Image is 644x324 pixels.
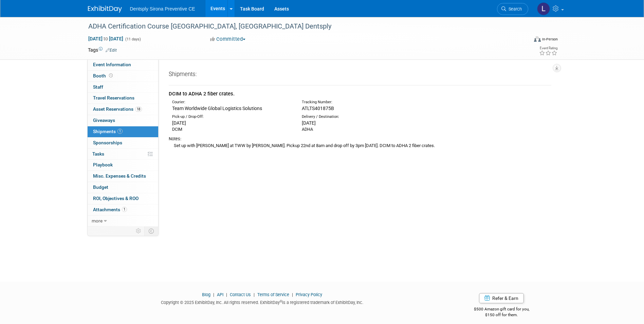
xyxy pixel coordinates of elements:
div: $150 off for them. [447,312,556,318]
a: Search [497,3,528,15]
span: Dentsply Sirona Preventive CE [130,6,195,12]
span: Asset Reservations [93,106,142,112]
div: Tracking Number: [302,100,454,105]
span: | [252,292,256,297]
span: (11 days) [125,37,141,41]
a: Playbook [88,160,158,170]
div: Set up with [PERSON_NAME] at TWW by [PERSON_NAME]. Pickup 22nd at 8am and drop off by 3pm [DATE].... [169,142,551,149]
a: Edit [106,48,117,53]
div: $500 Amazon gift card for you, [447,302,556,318]
span: 1 [122,207,127,212]
span: Search [506,6,522,12]
img: Lindsey Stutz [537,2,550,15]
div: Pick-up / Drop-Off: [172,114,292,120]
span: Event Information [93,62,131,67]
div: Event Rating [539,47,557,50]
div: Event Format [488,35,558,46]
a: Asset Reservations18 [88,104,158,115]
span: Misc. Expenses & Credits [93,173,146,179]
a: more [88,216,158,227]
a: Refer & Earn [479,293,524,303]
a: Tasks [88,149,158,160]
span: to [103,36,109,41]
span: 1 [117,129,123,134]
div: Copyright © 2025 ExhibitDay, Inc. All rights reserved. ExhibitDay is a registered trademark of Ex... [88,298,437,306]
div: In-Person [542,37,558,42]
span: Tasks [92,151,104,157]
span: Budget [93,184,108,190]
button: Committed [208,36,248,43]
a: Event Information [88,59,158,70]
span: | [290,292,295,297]
a: Shipments1 [88,126,158,137]
sup: ® [280,300,282,303]
span: Attachments [93,207,127,212]
div: Courier: [172,100,292,105]
span: | [224,292,229,297]
a: Contact Us [230,292,251,297]
span: [DATE] [DATE] [88,36,124,42]
a: Privacy Policy [296,292,322,297]
a: Misc. Expenses & Credits [88,171,158,182]
a: Terms of Service [257,292,289,297]
span: more [92,218,103,223]
div: Notes: [169,136,551,142]
img: Format-Inperson.png [534,36,541,42]
div: [DATE] [172,120,292,126]
a: API [217,292,223,297]
span: Booth [93,73,114,78]
a: Attachments1 [88,204,158,215]
img: ExhibitDay [88,6,122,13]
div: [DATE] [302,120,421,126]
div: Shipments: [169,70,551,81]
span: Playbook [93,162,113,167]
span: Shipments [93,129,123,134]
a: Travel Reservations [88,93,158,104]
div: DCIM to ADHA 2 fiber crates. [169,90,551,97]
span: Travel Reservations [93,95,134,101]
td: Toggle Event Tabs [144,227,158,235]
td: Tags [88,47,117,53]
div: ADHA [302,126,421,132]
div: ADHA Certification Course [GEOGRAPHIC_DATA], [GEOGRAPHIC_DATA] Dentsply [86,20,518,33]
a: Staff [88,82,158,93]
a: Giveaways [88,115,158,126]
a: Sponsorships [88,138,158,148]
span: Giveaways [93,118,115,123]
a: Budget [88,182,158,193]
div: Delivery / Destination: [302,114,421,120]
a: ROI, Objectives & ROO [88,193,158,204]
span: Staff [93,84,103,90]
span: ROI, Objectives & ROO [93,196,139,201]
span: Booth not reserved yet [108,73,114,78]
a: Booth [88,71,158,82]
span: Sponsorships [93,140,122,145]
span: 18 [135,107,142,112]
span: ATLTS401875B [302,106,334,111]
span: | [211,292,216,297]
div: Team Worldwide Global Logistics Solutions [172,105,292,112]
a: Blog [202,292,210,297]
div: DCIM [172,126,292,132]
td: Personalize Event Tab Strip [133,227,145,235]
